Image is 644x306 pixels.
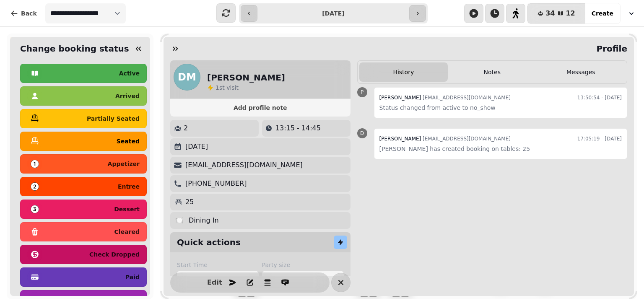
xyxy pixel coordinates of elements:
p: entree [118,184,140,189]
span: Edit [210,279,220,286]
button: paid [20,267,147,287]
label: Party size [262,261,344,269]
button: Add profile note [174,102,347,113]
button: seated [20,132,147,151]
time: 13:50:54 - [DATE] [577,93,622,103]
time: 17:05:19 - [DATE] [577,134,622,144]
button: arrived [20,86,147,106]
button: Create [585,3,620,23]
button: partially seated [20,109,147,128]
span: [PERSON_NAME] [379,95,421,101]
p: active [119,70,140,76]
button: active [20,64,147,83]
button: cleared [20,222,147,241]
span: Back [21,10,37,16]
button: Notes [448,62,536,82]
div: [EMAIL_ADDRESS][DOMAIN_NAME] [379,93,511,103]
p: [PERSON_NAME] has created booking on tables: 25 [379,144,622,154]
span: [PERSON_NAME] [379,136,421,142]
p: paid [125,274,140,280]
p: 13:15 - 14:45 [275,123,321,133]
span: Create [592,10,613,16]
p: Dining In [189,215,219,226]
p: 2 [184,123,188,133]
button: Messages [537,62,625,82]
span: D [360,131,364,136]
p: [DATE] [185,142,208,152]
button: 3412 [527,3,585,23]
button: entree [20,177,147,196]
span: DM [178,72,196,82]
span: 1 [216,84,219,91]
div: [EMAIL_ADDRESS][DOMAIN_NAME] [379,134,511,144]
span: 34 [545,10,555,17]
p: seated [117,138,140,144]
span: st [219,84,226,91]
p: partially seated [87,116,140,122]
p: arrived [115,93,140,99]
button: dessert [20,200,147,219]
p: 🍽️ [175,215,184,226]
p: [PHONE_NUMBER] [185,179,247,189]
button: History [359,62,448,82]
h2: Quick actions [177,236,241,248]
button: Edit [206,274,223,291]
p: check dropped [89,252,140,257]
button: check dropped [20,245,147,264]
span: P [361,90,364,95]
p: Status changed from active to no_show [379,103,622,113]
span: Add profile note [180,105,340,111]
p: cleared [114,229,140,235]
h2: Profile [593,43,627,54]
button: appetizer [20,154,147,174]
p: visit [216,83,239,92]
h2: [PERSON_NAME] [207,72,285,83]
p: [EMAIL_ADDRESS][DOMAIN_NAME] [185,160,303,170]
h2: Change booking status [17,43,129,54]
p: dessert [114,206,140,212]
p: appetizer [108,161,140,167]
span: 12 [566,10,575,17]
button: Back [3,3,44,23]
label: Start Time [177,261,259,269]
p: 25 [185,197,194,207]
